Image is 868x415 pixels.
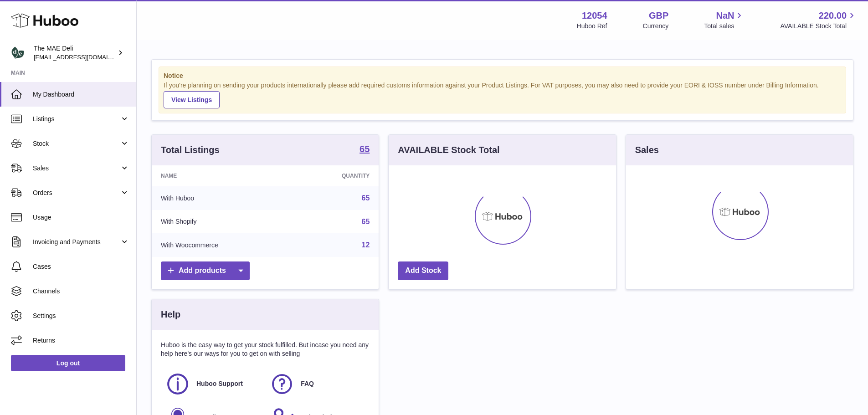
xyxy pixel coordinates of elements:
a: Log out [11,355,125,371]
td: With Huboo [152,186,293,210]
strong: 12054 [582,10,607,22]
a: Huboo Support [165,372,261,396]
span: AVAILABLE Stock Total [780,22,857,31]
h3: AVAILABLE Stock Total [398,144,499,156]
a: 65 [360,144,370,155]
span: Settings [33,312,129,320]
span: My Dashboard [33,90,129,99]
strong: 65 [360,144,370,154]
h3: Help [161,308,180,321]
p: Huboo is the easy way to get your stock fulfilled. But incase you need any help here's our ways f... [161,341,370,358]
div: Currency [643,22,669,31]
span: Orders [33,189,120,197]
a: Add products [161,261,250,280]
span: Sales [33,164,120,173]
span: Total sales [704,22,745,31]
a: 65 [362,194,370,202]
strong: GBP [649,10,668,22]
span: NaN [716,10,734,22]
a: NaN Total sales [704,10,745,31]
td: With Shopify [152,210,293,234]
span: [EMAIL_ADDRESS][DOMAIN_NAME] [34,53,134,61]
th: Quantity [293,165,379,186]
th: Name [152,165,293,186]
td: With Woocommerce [152,233,293,257]
a: View Listings [164,91,220,108]
span: 220.00 [819,10,847,22]
a: 65 [362,218,370,225]
span: Returns [33,336,129,345]
a: Add Stock [398,261,448,280]
h3: Sales [635,144,659,156]
img: internalAdmin-12054@internal.huboo.com [11,46,25,60]
div: If you're planning on sending your products internationally please add required customs informati... [164,81,841,108]
span: Invoicing and Payments [33,238,120,246]
span: Cases [33,262,129,271]
span: Listings [33,115,120,123]
strong: Notice [164,72,841,80]
span: Usage [33,213,129,222]
h3: Total Listings [161,144,220,156]
span: Stock [33,139,120,148]
a: 12 [362,241,370,249]
div: The MAE Deli [34,44,116,61]
span: Huboo Support [196,379,243,388]
span: FAQ [301,379,314,388]
span: Channels [33,287,129,296]
div: Huboo Ref [577,22,607,31]
a: 220.00 AVAILABLE Stock Total [780,10,857,31]
a: FAQ [270,372,365,396]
